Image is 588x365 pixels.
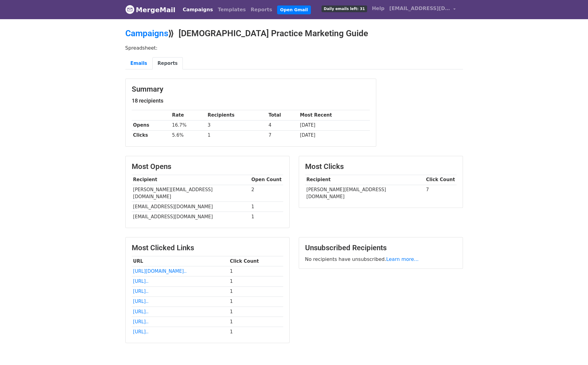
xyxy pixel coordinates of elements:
[206,110,267,120] th: Recipients
[132,244,283,252] h3: Most Clicked Links
[132,120,171,130] th: Opens
[250,185,283,202] td: 2
[228,286,283,297] td: 1
[267,120,298,130] td: 4
[228,327,283,337] td: 1
[322,5,367,12] span: Daily emails left: 31
[132,212,250,222] td: [EMAIL_ADDRESS][DOMAIN_NAME]
[133,279,148,284] a: [URL]..
[125,28,168,38] a: Campaigns
[125,5,134,14] img: MergeMail logo
[248,4,275,16] a: Reports
[305,256,457,262] p: No recipients have unsubscribed.
[425,185,457,202] td: 7
[298,110,370,120] th: Most Recent
[298,120,370,130] td: [DATE]
[250,175,283,185] th: Open Count
[125,57,152,70] a: Emails
[133,268,186,274] a: [URL][DOMAIN_NAME]..
[171,110,206,120] th: Rate
[206,130,267,140] td: 1
[132,97,370,104] h5: 18 recipients
[250,212,283,222] td: 1
[228,256,283,266] th: Click Count
[152,57,183,70] a: Reports
[228,317,283,327] td: 1
[277,5,311,14] a: Open Gmail
[228,297,283,307] td: 1
[305,162,457,171] h3: Most Clicks
[171,120,206,130] td: 16.7%
[132,202,250,212] td: [EMAIL_ADDRESS][DOMAIN_NAME]
[133,309,148,314] a: [URL]..
[389,5,450,12] span: [EMAIL_ADDRESS][DOMAIN_NAME]
[132,175,250,185] th: Recipient
[228,307,283,317] td: 1
[305,185,425,202] td: [PERSON_NAME][EMAIL_ADDRESS][DOMAIN_NAME]
[305,175,425,185] th: Recipient
[132,85,370,94] h3: Summary
[387,2,458,17] a: [EMAIL_ADDRESS][DOMAIN_NAME]
[171,130,206,140] td: 5.6%
[250,202,283,212] td: 1
[298,130,370,140] td: [DATE]
[180,4,215,16] a: Campaigns
[133,289,148,294] a: [URL]..
[305,244,457,252] h3: Unsubscribed Recipients
[206,120,267,130] td: 3
[132,185,250,202] td: [PERSON_NAME][EMAIL_ADDRESS][DOMAIN_NAME]
[132,256,228,266] th: URL
[133,329,148,335] a: [URL]..
[133,319,148,325] a: [URL]..
[558,336,588,365] iframe: Chat Widget
[132,130,171,140] th: Clicks
[267,130,298,140] td: 7
[133,299,148,304] a: [URL]..
[386,256,419,262] a: Learn more...
[132,162,283,171] h3: Most Opens
[215,4,248,16] a: Templates
[425,175,457,185] th: Click Count
[125,28,463,39] h2: ⟫ [DEMOGRAPHIC_DATA] Practice Marketing Guide
[125,3,176,16] a: MergeMail
[228,276,283,286] td: 1
[267,110,298,120] th: Total
[370,2,387,15] a: Help
[228,266,283,276] td: 1
[125,45,463,51] p: Spreadsheet:
[319,2,369,15] a: Daily emails left: 31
